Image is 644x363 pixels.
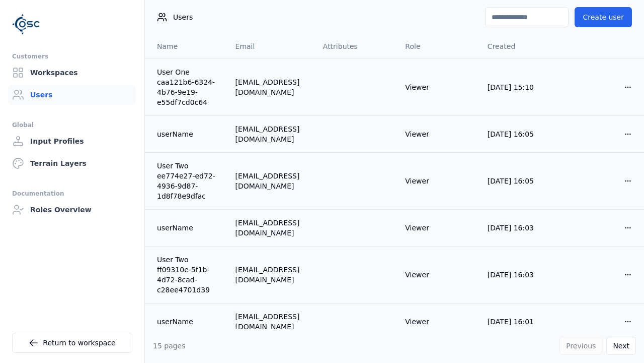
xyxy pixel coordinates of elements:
[405,317,471,327] div: Viewer
[153,342,186,350] span: 15 pages
[235,265,307,285] div: [EMAIL_ADDRESS][DOMAIN_NAME]
[488,176,554,186] div: [DATE] 16:05
[405,223,471,233] div: Viewer
[157,67,219,107] a: User One caa121b6-6324-4b76-9e19-e55df7cd0c64
[157,161,219,201] a: User Two ee774e27-ed72-4936-9d87-1d8f78e9dfac
[235,124,307,144] div: [EMAIL_ADDRESS][DOMAIN_NAME]
[397,34,479,58] th: Role
[12,119,132,131] div: Global
[488,129,554,139] div: [DATE] 16:05
[8,63,136,83] a: Workspaces
[8,200,136,220] a: Roles Overview
[235,171,307,191] div: [EMAIL_ADDRESS][DOMAIN_NAME]
[235,312,307,332] div: [EMAIL_ADDRESS][DOMAIN_NAME]
[12,188,132,200] div: Documentation
[8,153,136,173] a: Terrain Layers
[488,317,554,327] div: [DATE] 16:01
[12,333,132,353] a: Return to workspace
[157,223,219,233] a: userName
[235,77,307,97] div: [EMAIL_ADDRESS][DOMAIN_NAME]
[227,34,315,58] th: Email
[157,317,219,327] a: userName
[479,34,562,58] th: Created
[157,129,219,139] a: userName
[12,10,40,38] img: Logo
[405,82,471,92] div: Viewer
[488,270,554,280] div: [DATE] 16:03
[405,176,471,186] div: Viewer
[488,82,554,92] div: [DATE] 15:10
[157,255,219,295] a: User Two ff09310e-5f1b-4d72-8cad-c28ee4701d39
[405,129,471,139] div: Viewer
[12,50,132,63] div: Customers
[488,223,554,233] div: [DATE] 16:03
[405,270,471,280] div: Viewer
[145,34,227,58] th: Name
[315,34,397,58] th: Attributes
[8,131,136,151] a: Input Profiles
[8,85,136,105] a: Users
[173,12,193,22] span: Users
[575,7,632,27] button: Create user
[235,218,307,238] div: [EMAIL_ADDRESS][DOMAIN_NAME]
[606,337,636,355] button: Next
